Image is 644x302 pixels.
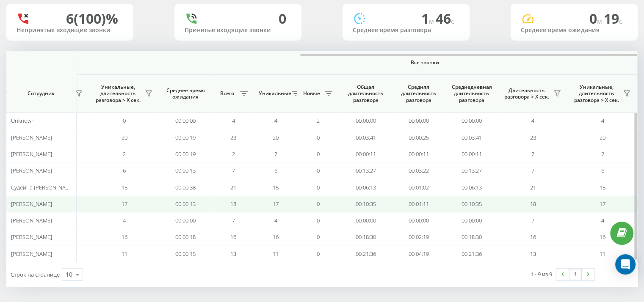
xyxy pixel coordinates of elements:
[392,246,445,262] td: 00:04:19
[274,117,277,124] span: 4
[159,162,212,179] td: 00:00:13
[122,200,127,208] span: 17
[445,162,498,179] td: 00:13:27
[521,27,627,34] div: Среднее время ожидания
[339,212,392,229] td: 00:00:00
[159,146,212,162] td: 00:00:19
[339,129,392,146] td: 00:03:41
[230,233,236,241] span: 16
[230,200,236,208] span: 18
[230,250,236,258] span: 13
[392,212,445,229] td: 00:00:00
[94,84,142,104] span: Уникальные, длительность разговора > Х сек.
[11,217,52,224] span: [PERSON_NAME]
[569,269,582,280] a: 1
[11,117,35,124] span: Unknown
[445,179,498,195] td: 00:06:13
[601,150,604,158] span: 2
[339,196,392,212] td: 00:10:35
[122,184,127,191] span: 15
[274,217,277,224] span: 4
[279,11,286,27] div: 0
[317,200,320,208] span: 0
[317,134,320,141] span: 0
[398,84,439,104] span: Средняя длительность разговора
[123,117,126,124] span: 0
[66,11,118,27] div: 6 (100)%
[11,150,52,158] span: [PERSON_NAME]
[159,179,212,195] td: 00:00:38
[345,84,386,104] span: Общая длительность разговора
[445,146,498,162] td: 00:00:11
[17,27,123,34] div: Непринятые входящие звонки
[530,233,536,241] span: 16
[619,16,622,26] span: c
[317,150,320,158] span: 0
[445,212,498,229] td: 00:00:00
[273,200,279,208] span: 17
[301,90,322,97] span: Новые
[600,184,605,191] span: 15
[392,179,445,195] td: 00:01:02
[166,87,205,100] span: Среднее время ожидания
[589,9,604,27] span: 0
[531,150,534,158] span: 2
[339,113,392,129] td: 00:00:00
[232,217,235,224] span: 7
[392,196,445,212] td: 00:01:11
[232,167,235,174] span: 7
[445,196,498,212] td: 00:10:35
[392,162,445,179] td: 00:03:22
[339,246,392,262] td: 00:21:36
[185,27,291,34] div: Принятые входящие звонки
[600,250,605,258] span: 11
[445,246,498,262] td: 00:21:36
[530,184,536,191] span: 21
[600,233,605,241] span: 16
[339,162,392,179] td: 00:13:27
[600,200,605,208] span: 17
[604,9,622,27] span: 19
[273,250,279,258] span: 11
[601,217,604,224] span: 4
[273,233,279,241] span: 16
[273,184,279,191] span: 15
[159,212,212,229] td: 00:00:00
[159,246,212,262] td: 00:00:15
[531,167,534,174] span: 7
[317,184,320,191] span: 0
[597,16,604,26] span: м
[451,16,454,26] span: c
[123,217,126,224] span: 4
[11,167,52,174] span: [PERSON_NAME]
[429,16,436,26] span: м
[601,167,604,174] span: 6
[159,113,212,129] td: 00:00:00
[159,129,212,146] td: 00:00:19
[317,217,320,224] span: 0
[159,196,212,212] td: 00:00:13
[11,134,52,141] span: [PERSON_NAME]
[317,167,320,174] span: 0
[122,134,127,141] span: 20
[339,179,392,195] td: 00:06:13
[451,84,492,104] span: Среднедневная длительность разговора
[530,200,536,208] span: 18
[11,233,52,241] span: [PERSON_NAME]
[274,150,277,158] span: 2
[615,254,636,275] div: Open Intercom Messenger
[11,250,52,258] span: [PERSON_NAME]
[445,229,498,245] td: 00:18:30
[445,129,498,146] td: 00:03:41
[317,117,320,124] span: 2
[600,134,605,141] span: 20
[392,129,445,146] td: 00:00:25
[232,150,235,158] span: 2
[11,271,60,278] span: Строк на странице
[531,270,552,278] div: 1 - 9 из 9
[436,9,454,27] span: 46
[572,84,620,104] span: Уникальные, длительность разговора > Х сек.
[216,90,238,97] span: Всего
[237,59,612,66] span: Все звонки
[531,117,534,124] span: 4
